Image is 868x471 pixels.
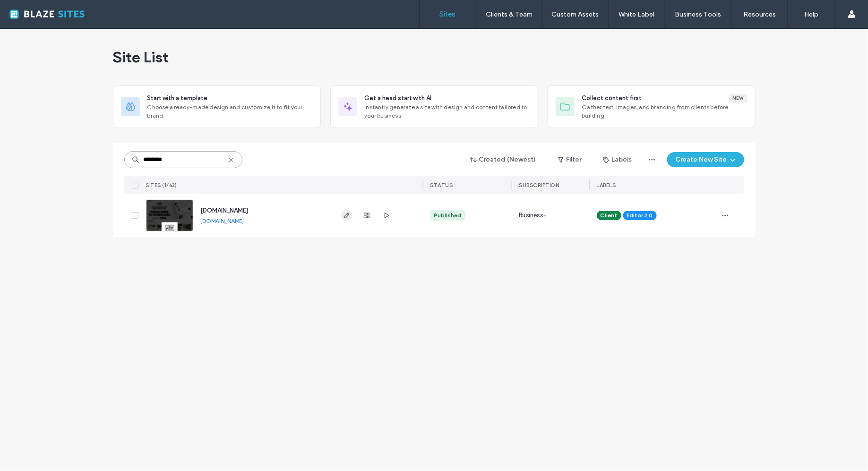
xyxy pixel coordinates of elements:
button: Created (Newest) [462,152,545,167]
span: Collect content first [582,94,642,103]
button: Filter [549,152,591,167]
span: SUBSCRIPTION [519,182,559,188]
span: LABELS [597,182,616,188]
div: Start with a templateChoose a ready-made design and customize it to fit your brand. [113,86,321,128]
span: Start with a template [147,94,208,103]
span: Instantly generate a site with design and content tailored to your business. [365,103,530,120]
span: Editor 2.0 [627,211,653,220]
span: STATUS [430,182,453,188]
div: New [729,94,748,103]
label: Resources [743,10,776,18]
div: Collect content firstNewGather text, images, and branding from clients before building. [548,86,756,128]
label: Help [805,10,819,18]
label: Business Tools [675,10,722,18]
span: Gather text, images, and branding from clients before building. [582,103,748,120]
button: Labels [595,152,641,167]
button: Create New Site [667,152,744,167]
a: [DOMAIN_NAME] [201,217,244,224]
label: Sites [440,10,456,18]
div: Published [434,211,462,220]
label: Custom Assets [552,10,599,18]
div: Get a head start with AIInstantly generate a site with design and content tailored to your business. [330,86,538,128]
span: Site List [113,48,169,67]
a: [DOMAIN_NAME] [201,207,249,214]
span: Business+ [519,211,547,220]
label: Clients & Team [486,10,533,18]
span: SITES (1/63) [146,182,177,188]
span: Client [601,211,618,220]
span: Choose a ready-made design and customize it to fit your brand. [147,103,313,120]
span: Get a head start with AI [365,94,432,103]
span: Help [22,7,41,15]
label: White Label [619,10,655,18]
